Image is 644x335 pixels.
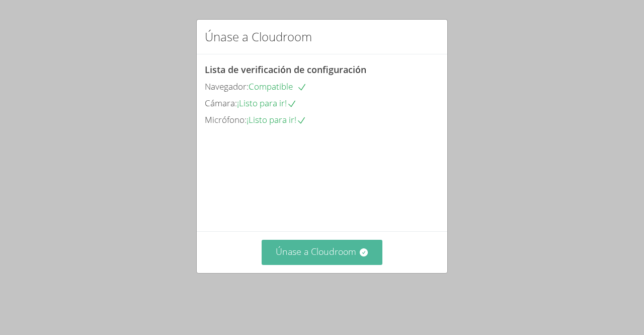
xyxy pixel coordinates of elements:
[276,245,356,257] font: Únase a Cloudroom
[205,97,237,109] font: Cámara:
[247,114,296,125] font: ¡Listo para ir!
[205,114,247,125] font: Micrófono:
[205,81,249,92] font: Navegador:
[205,28,312,45] font: Únase a Cloudroom
[205,63,366,76] font: Lista de verificación de configuración
[237,97,287,109] font: ¡Listo para ir!
[262,240,383,264] button: Únase a Cloudroom
[249,81,293,92] font: Compatible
